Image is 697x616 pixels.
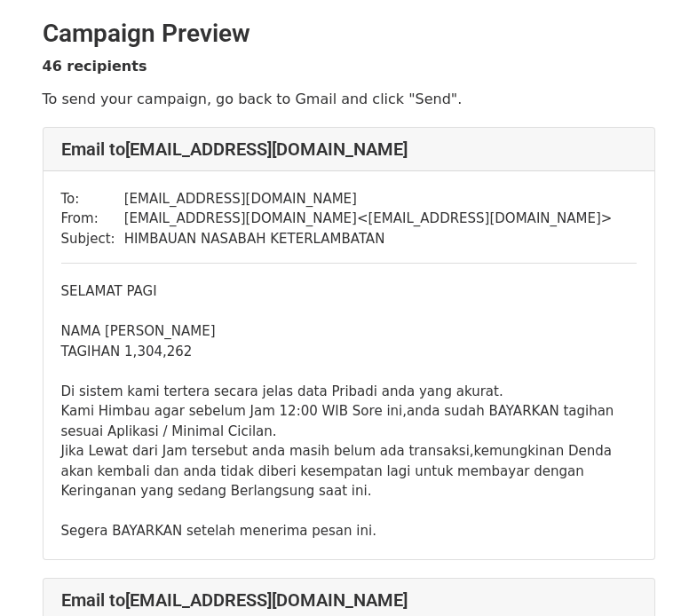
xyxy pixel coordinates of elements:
[61,189,124,209] td: To:
[61,589,637,611] h4: Email to [EMAIL_ADDRESS][DOMAIN_NAME]
[124,229,613,249] td: HIMBAUAN NASABAH KETERLAMBATAN
[61,281,637,541] div: SELAMAT PAGI NAMA [PERSON_NAME] TAGIHAN 1,304,262 Di sistem kami tertera secara jelas data Pribad...
[43,19,655,49] h2: Campaign Preview
[61,138,637,160] h4: Email to [EMAIL_ADDRESS][DOMAIN_NAME]
[61,229,124,249] td: Subject:
[43,58,147,75] strong: 46 recipients
[43,90,655,108] p: To send your campaign, go back to Gmail and click "Send".
[61,209,124,229] td: From:
[124,209,613,229] td: [EMAIL_ADDRESS][DOMAIN_NAME] < [EMAIL_ADDRESS][DOMAIN_NAME] >
[124,189,613,209] td: [EMAIL_ADDRESS][DOMAIN_NAME]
